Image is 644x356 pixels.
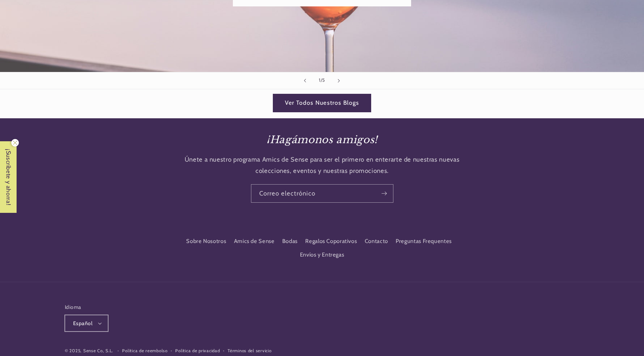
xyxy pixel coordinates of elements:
a: Contacto [365,234,388,248]
small: © 2025, Sense Co, S.L. [65,348,113,353]
span: ¡Suscríbete y ahorra! [1,141,16,213]
a: Política de reembolso [122,347,167,354]
h2: Idioma [65,303,108,311]
span: 5 [322,76,325,84]
span: / [321,76,323,84]
a: Bodas [282,234,298,248]
a: Sobre Nosotros [186,237,226,248]
a: Ver Todos Nuestros Blogs [273,94,371,112]
a: Amics de Sense [234,234,275,248]
a: Política de privacidad [175,347,220,354]
span: 1 [319,76,321,84]
a: Términos del servicio [228,347,271,354]
p: Únete a nuestro programa Amics de Sense para ser el primero en enterarte de nuestras nuevas colec... [184,154,460,176]
button: Diapositiva siguiente [331,72,347,89]
a: Preguntas Frequentes [396,234,452,248]
a: Envíos y Entregas [300,248,344,262]
button: Español [65,315,108,332]
a: Regalos Coporativos [305,234,357,248]
button: Diapositiva anterior [297,72,313,89]
button: Suscribirse [375,184,393,203]
span: Español [73,319,92,327]
em: ¡Hagámonos amigos! [266,133,378,146]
